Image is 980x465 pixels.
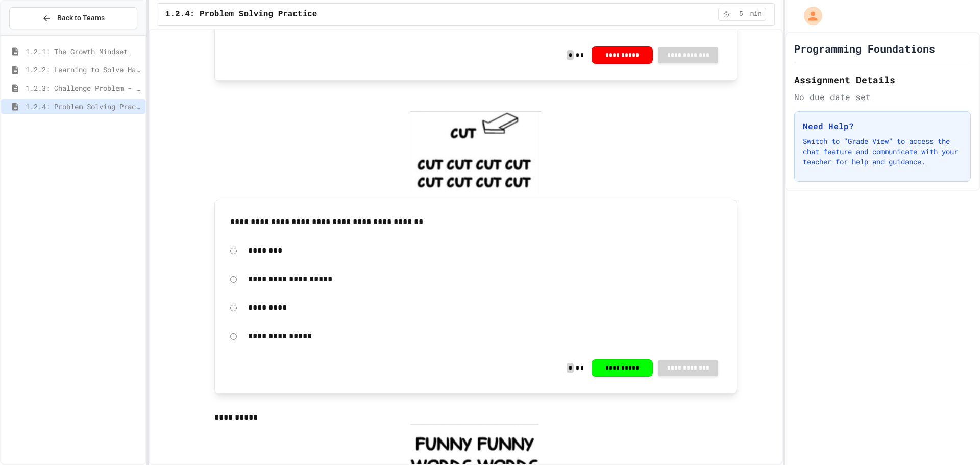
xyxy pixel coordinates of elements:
[26,64,141,75] span: 1.2.2: Learning to Solve Hard Problems
[793,4,825,28] div: My Account
[803,120,962,132] h3: Need Help?
[794,91,971,103] div: No due date set
[165,8,317,20] span: 1.2.4: Problem Solving Practice
[26,101,141,112] span: 1.2.4: Problem Solving Practice
[26,46,141,57] span: 1.2.1: The Growth Mindset
[794,41,935,56] h1: Programming Foundations
[803,136,962,167] p: Switch to "Grade View" to access the chat feature and communicate with your teacher for help and ...
[57,13,105,23] span: Back to Teams
[750,10,762,18] span: min
[733,10,749,18] span: 5
[794,72,971,87] h2: Assignment Details
[26,83,141,93] span: 1.2.3: Challenge Problem - The Bridge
